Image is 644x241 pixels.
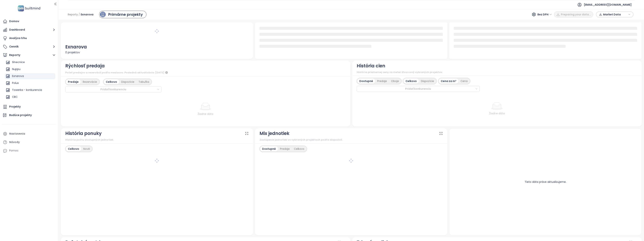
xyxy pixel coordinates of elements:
div: Exnarova [5,73,55,79]
button: Dashboard [2,26,56,34]
div: button [598,12,631,17]
span: Preparing your data... [561,12,591,17]
div: CBC [5,94,55,100]
div: Žiadne dáta [368,111,626,115]
a: Budúce projekty [2,111,56,119]
a: Návody [2,139,56,146]
div: Downtown BA [5,101,55,107]
div: Slnecnice [12,60,25,65]
div: Rýchlosť predaja [65,62,105,69]
div: Budúce projekty [9,113,32,117]
div: História cien [357,62,385,69]
div: Downtown BA [12,102,30,106]
div: Predaje [375,78,389,84]
div: Domov [9,19,19,24]
a: Projekty [2,103,56,111]
div: Analýza trhu [9,36,27,41]
div: Cena [458,78,470,84]
div: Zastúpenie jednotiek vo vybraných projektoch podľa dispozícií. [260,138,443,142]
span: Bez DPH [537,12,552,17]
div: Pomoc [9,148,19,153]
div: Návody [9,140,20,145]
a: Nastavenia [2,130,56,138]
div: Dostupné [357,78,375,84]
div: Dostupné [260,146,278,151]
button: Preparing your data... [554,11,593,17]
div: Dispozície [419,78,436,84]
div: Predaje [278,146,292,151]
div: História počtu dostupných jednotiek. [65,138,249,142]
div: Celkovo [292,146,306,151]
div: Rezervácie [81,79,99,84]
div: Polus [12,81,19,85]
button: Cenník [2,43,56,50]
div: Slnecnice [5,59,55,65]
div: Towerka - konkurencia [12,88,42,92]
div: Mix jednotiek [260,130,289,137]
div: Celkovo [66,146,81,151]
span: [EMAIL_ADDRESS][DOMAIN_NAME] [584,0,632,9]
div: Žiadne dáta [76,112,335,116]
div: Polus [5,80,55,86]
a: Domov [2,18,56,25]
span: / [79,11,80,18]
div: Celkovo [403,78,419,84]
div: Towerka - konkurencia [5,87,55,93]
div: Tabuľka [136,79,151,84]
div: Tieto dáta práve aktualizujeme. [454,133,637,231]
div: Nuppu [12,67,20,72]
div: Počet predajov a rezervácií podľa mesiacov. Posledná aktualizácia: [DATE] [65,70,346,75]
div: Pomoc [2,147,56,154]
span: Market Data [603,12,627,17]
div: Nuppu [5,66,55,72]
div: Oboje [389,78,401,84]
div: Celkovo [104,79,119,84]
button: Reporty [2,51,56,59]
div: Projekty [9,104,21,109]
div: Predaje [66,79,81,84]
div: 0 projektov [65,50,249,54]
div: Nastavenia [9,131,25,136]
span: Reporty [68,11,78,18]
a: Analýza trhu [2,35,56,42]
div: CBC [12,95,18,99]
a: primary [99,11,146,18]
div: Cena za m² [439,78,458,84]
img: logo [17,5,41,12]
span: Exnarova [81,11,93,18]
div: História priemernej ceny za meter štvorcový vybraných projektov. [357,70,637,74]
div: Primárne projekty [108,12,143,17]
div: Exnarova [12,74,24,78]
div: Nové [81,146,92,151]
div: Dispozície [119,79,136,84]
div: Exnarova [65,43,249,50]
div: História ponuky [65,130,102,137]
